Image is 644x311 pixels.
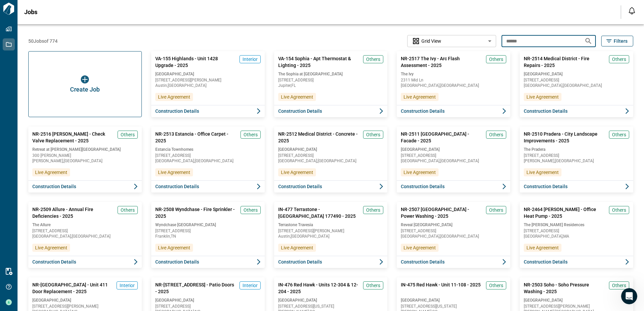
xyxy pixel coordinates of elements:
span: Construction Details [32,183,76,190]
button: Construction Details [151,256,265,268]
span: Estancia Townhomes [155,147,261,152]
span: [STREET_ADDRESS] [524,78,629,82]
span: [GEOGRAPHIC_DATA] [401,298,506,303]
span: Others [121,131,135,138]
span: Others [489,56,503,63]
span: Others [612,207,626,213]
span: NR-[GEOGRAPHIC_DATA] - Unit 411 Door Replacement - 2025 [32,281,114,295]
button: Construction Details [28,256,142,268]
span: 300 [PERSON_NAME] [32,153,138,158]
span: [GEOGRAPHIC_DATA] , [GEOGRAPHIC_DATA] [401,159,506,163]
span: Jobs [24,9,37,15]
span: Live Agreement [158,244,190,251]
span: Franklin , TN [155,234,261,238]
span: Others [612,56,626,63]
span: Others [366,282,380,289]
span: NR-2511 [GEOGRAPHIC_DATA] - Facade - 2025 [401,131,483,144]
span: NR-2516 [PERSON_NAME] - Check Valve Replacement - 2025 [32,131,115,144]
span: NR-2510 Pradera - City Landscape Improvements - 2025 [524,131,606,144]
span: [STREET_ADDRESS] [401,229,506,233]
span: Construction Details [401,108,445,114]
span: NR-2464 [PERSON_NAME] - Office Heat Pump - 2025 [524,206,606,219]
span: Terrastone Travesia [278,222,384,228]
span: [GEOGRAPHIC_DATA] [401,147,506,152]
span: Live Agreement [526,169,559,176]
span: Create Job [70,86,100,93]
span: 50 Jobs of 774 [28,38,58,44]
span: Retreat at [PERSON_NAME][GEOGRAPHIC_DATA] [32,147,138,152]
span: [GEOGRAPHIC_DATA] [32,298,138,303]
span: [PERSON_NAME] , [GEOGRAPHIC_DATA] [32,159,138,163]
button: Construction Details [151,180,265,193]
iframe: Intercom live chat [621,288,637,304]
button: Search jobs [582,34,595,48]
span: [GEOGRAPHIC_DATA] [524,298,629,303]
span: IN-477 Terrastone - [GEOGRAPHIC_DATA] 177490 - 2025 [278,206,361,219]
span: Construction Details [401,258,445,265]
span: [STREET_ADDRESS][PERSON_NAME] [155,78,261,82]
span: [GEOGRAPHIC_DATA] , [GEOGRAPHIC_DATA] [155,159,261,163]
span: Grid View [421,38,441,44]
span: Others [612,131,626,138]
span: Others [366,207,380,213]
span: Construction Details [524,108,568,114]
span: Construction Details [278,183,322,190]
span: Interior [120,282,135,289]
span: Live Agreement [526,244,559,251]
span: [STREET_ADDRESS][US_STATE] [278,304,384,308]
span: Filters [614,38,627,44]
span: Live Agreement [404,94,436,100]
button: Construction Details [397,105,510,117]
span: Others [244,131,258,138]
span: Live Agreement [281,244,313,251]
span: NR-[STREET_ADDRESS] - Patio Doors - 2025 [155,281,237,295]
span: [GEOGRAPHIC_DATA] , [GEOGRAPHIC_DATA] [524,83,629,88]
span: Live Agreement [281,169,313,176]
button: Construction Details [397,256,510,268]
span: Others [489,207,503,213]
button: Construction Details [274,180,388,193]
span: Construction Details [155,108,199,114]
span: Wyndchase [GEOGRAPHIC_DATA] [155,222,261,228]
button: Construction Details [520,256,633,268]
span: IN-476 Red Hawk - Units 12-304 & 12-204 - 2025 [278,281,361,295]
button: Construction Details [397,180,510,193]
span: Construction Details [278,108,322,114]
span: The Pradera [524,147,629,152]
span: IN-475 Red Hawk - Unit 11-108 - 2025 [401,281,481,295]
span: The Ivy [401,71,506,77]
span: [STREET_ADDRESS] [524,229,629,233]
span: [GEOGRAPHIC_DATA] , [GEOGRAPHIC_DATA] [401,234,506,238]
span: [STREET_ADDRESS] [401,153,506,158]
span: [STREET_ADDRESS] [155,229,261,233]
span: Construction Details [155,183,199,190]
span: [STREET_ADDRESS][PERSON_NAME] [278,229,384,233]
span: Construction Details [155,258,199,265]
button: Construction Details [274,105,388,117]
span: [GEOGRAPHIC_DATA] , [GEOGRAPHIC_DATA] [278,159,384,163]
span: NR-2517 The Ivy - Arc Flash Assessment - 2025 [401,55,483,69]
span: NR-2508 Wyndchase - Fire Sprinkler - 2025 [155,206,238,219]
span: [STREET_ADDRESS][PERSON_NAME] [32,304,138,308]
span: Live Agreement [158,94,190,100]
span: Construction Details [524,258,568,265]
span: [STREET_ADDRESS] [278,153,384,158]
span: Austin , [GEOGRAPHIC_DATA] [278,234,384,238]
span: NR-2509 Allure - Annual Fire Deficiencies - 2025 [32,206,115,219]
span: [STREET_ADDRESS][PERSON_NAME] [524,304,629,308]
span: The [PERSON_NAME] Residences [524,222,629,228]
span: [GEOGRAPHIC_DATA] , [GEOGRAPHIC_DATA] [401,83,506,88]
span: Interior [243,282,258,289]
div: Without label [407,34,496,48]
button: Construction Details [28,180,142,193]
span: [GEOGRAPHIC_DATA] [155,298,261,303]
button: Construction Details [274,256,388,268]
button: Filters [601,36,633,46]
span: [STREET_ADDRESS][US_STATE] [401,304,506,308]
span: [GEOGRAPHIC_DATA] [155,71,261,77]
span: NR-2512 Medical District - Concrete - 2025 [278,131,361,144]
span: Construction Details [32,258,76,265]
span: [STREET_ADDRESS] [155,304,261,308]
span: Austin , [GEOGRAPHIC_DATA] [155,83,261,88]
span: [GEOGRAPHIC_DATA] , [GEOGRAPHIC_DATA] [32,234,138,238]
